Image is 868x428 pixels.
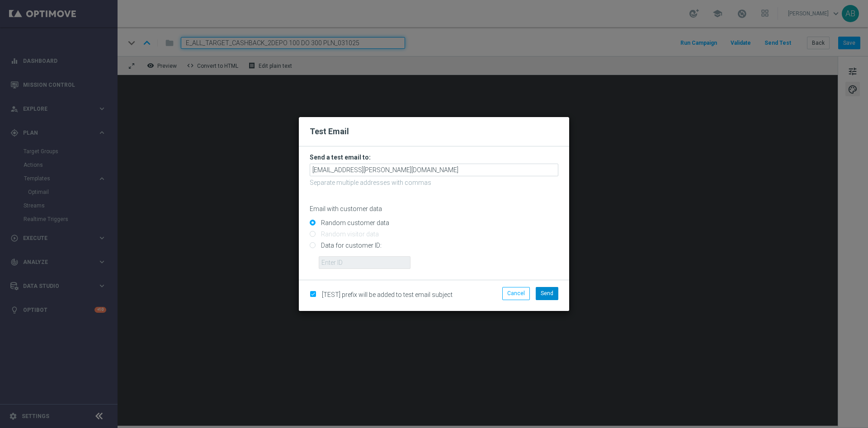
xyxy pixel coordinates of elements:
button: Send [536,287,558,300]
p: Email with customer data [310,205,558,213]
h2: Test Email [310,126,558,137]
button: Cancel [502,287,530,300]
span: [TEST] prefix will be added to test email subject [322,291,453,298]
input: Enter ID [319,256,410,269]
label: Random customer data [319,219,389,227]
h3: Send a test email to: [310,153,558,161]
span: Send [541,290,553,296]
p: Separate multiple addresses with commas [310,179,558,187]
